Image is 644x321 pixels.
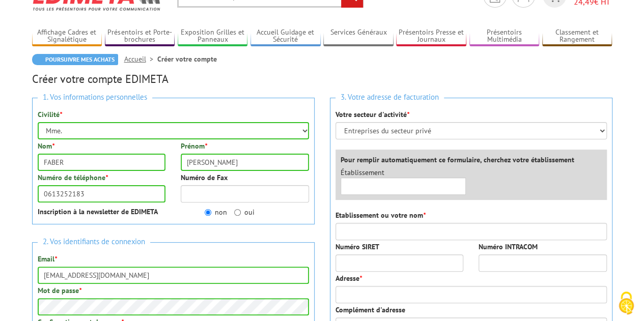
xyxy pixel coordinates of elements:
[38,285,81,296] label: Mot de passe
[323,28,394,45] a: Services Généraux
[38,109,62,120] label: Civilité
[335,273,362,283] label: Adresse
[124,54,157,64] a: Accueil
[32,28,102,45] a: Affichage Cadres et Signalétique
[38,172,108,183] label: Numéro de téléphone
[38,207,158,216] strong: Inscription à la newsletter de EDIMETA
[181,172,228,183] label: Numéro de Fax
[205,207,227,217] label: non
[335,305,405,315] label: Complément d'adresse
[613,290,639,316] img: Cookies (fenêtre modale)
[234,207,255,217] label: oui
[396,28,466,45] a: Présentoirs Presse et Journaux
[178,28,248,45] a: Exposition Grilles et Panneaux
[335,109,409,120] label: Votre secteur d'activité
[181,141,207,151] label: Prénom
[38,91,152,104] span: 1. Vos informations personnelles
[479,242,538,252] label: Numéro INTRACOM
[335,242,379,252] label: Numéro SIRET
[32,54,118,65] a: Poursuivre mes achats
[234,209,241,216] input: oui
[38,141,54,151] label: Nom
[38,235,150,249] span: 2. Vos identifiants de connexion
[250,28,321,45] a: Accueil Guidage et Sécurité
[333,167,474,195] div: Établissement
[469,28,540,45] a: Présentoirs Multimédia
[608,286,644,321] button: Cookies (fenêtre modale)
[335,91,444,104] span: 3. Votre adresse de facturation
[542,28,612,45] a: Classement et Rangement
[205,209,211,216] input: non
[38,254,57,264] label: Email
[335,210,426,220] label: Etablissement ou votre nom
[341,155,574,165] label: Pour remplir automatiquement ce formulaire, cherchez votre établissement
[157,54,217,64] li: Créer votre compte
[105,28,175,45] a: Présentoirs et Porte-brochures
[32,73,612,85] h2: Créer votre compte EDIMETA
